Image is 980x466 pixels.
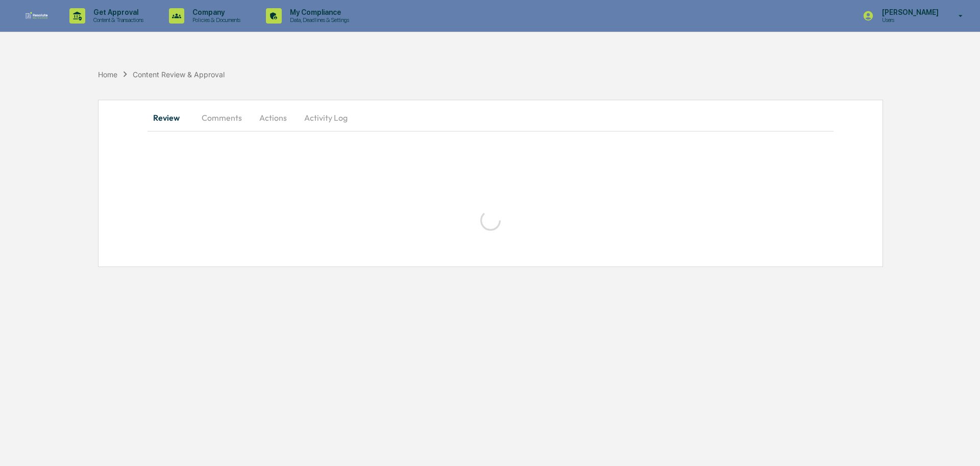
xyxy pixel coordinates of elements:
button: Review [148,105,193,130]
p: [PERSON_NAME] [874,8,944,16]
p: Get Approval [85,8,149,16]
div: secondary tabs example [148,105,834,130]
button: Comments [193,105,250,130]
div: Content Review & Approval [133,70,225,79]
p: Data, Deadlines & Settings [282,16,354,24]
p: Users [874,16,944,24]
p: Policies & Documents [184,16,246,24]
button: Activity Log [296,105,356,130]
div: Home [98,70,117,79]
img: logo [24,12,49,20]
p: Content & Transactions [85,16,149,24]
p: Company [184,8,246,16]
button: Actions [250,105,296,130]
p: My Compliance [282,8,354,16]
